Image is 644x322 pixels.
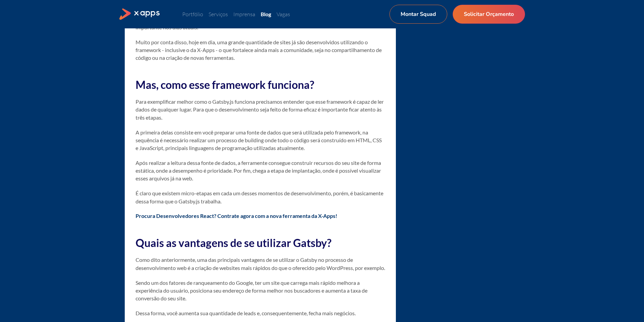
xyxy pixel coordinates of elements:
a: Montar Squad [389,5,447,24]
strong: Mas, como esse framework funciona? [136,78,314,91]
p: Como dito anteriormente, uma das principais vantagens de se utilizar o Gatsby no processo de dese... [136,256,385,271]
a: Vagas [277,11,290,18]
a: Portfólio [182,11,203,18]
p: Dessa forma, você aumenta sua quantidade de leads e, consequentemente, fecha mais negócios. [136,309,385,317]
strong: Quais as vantagens de se utilizar Gatsby? [136,236,331,249]
a: Solicitar Orçamento [453,5,525,24]
p: É claro que existem micro-etapas em cada um desses momentos de desenvolvimento, porém, é basicame... [136,189,385,205]
a: Serviços [209,11,228,18]
p: Sendo um dos fatores de ranqueamento do Google, ter um site que carrega mais rápido melhora a exp... [136,279,385,302]
a: Imprensa [233,11,255,18]
p: Para exemplificar melhor como o Gatsby.js funciona precisamos entender que esse framework é capaz... [136,98,385,121]
a: Procura Desenvolvedores React? Contrate agora com a nova ferramenta da X-Apps! [136,213,337,219]
a: Blog [261,11,271,17]
p: Muito por conta disso, hoje em dia, uma grande quantidade de sites já são desenvolvidos utilizand... [136,38,385,62]
p: Após realizar a leitura dessa fonte de dados, a ferramente consegue construir recursos do seu sit... [136,159,385,182]
p: A primeira delas consiste em você preparar uma fonte de dados que será utilizada pelo framework, ... [136,128,385,152]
